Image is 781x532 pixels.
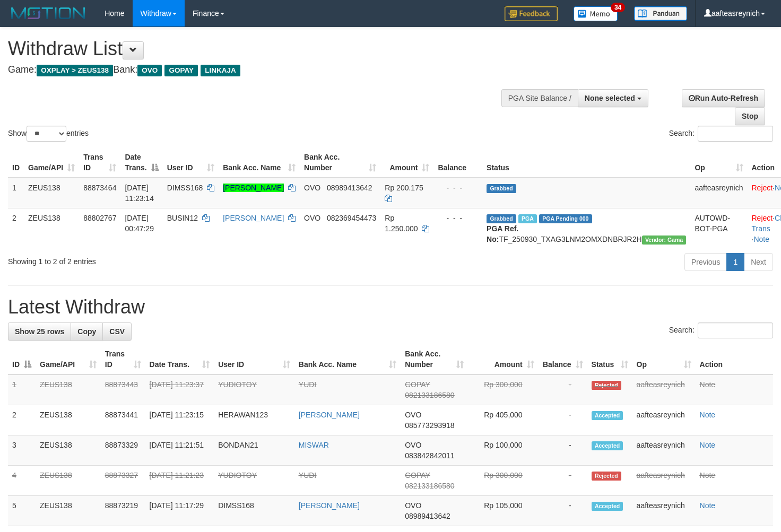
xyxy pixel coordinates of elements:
span: Rp 1.250.000 [385,214,418,233]
span: Copy 082133186580 to clipboard [405,391,454,399]
td: 3 [8,435,36,466]
th: Bank Acc. Number: activate to sort column ascending [300,147,380,178]
td: aafteasreynich [632,435,696,466]
td: - [539,405,587,435]
a: [PERSON_NAME] [223,184,284,192]
a: YUDI [299,471,316,479]
td: aafteasreynich [632,405,696,435]
th: Amount: activate to sort column ascending [380,147,433,178]
td: ZEUS138 [36,405,101,435]
span: Copy 083842842011 to clipboard [405,451,454,460]
a: Run Auto-Refresh [682,89,765,107]
th: Amount: activate to sort column ascending [468,344,538,374]
th: Game/API: activate to sort column ascending [24,147,79,178]
td: - [539,496,587,526]
td: [DATE] 11:17:29 [145,496,214,526]
span: Grabbed [487,214,516,223]
td: YUDIOTOY [214,466,294,496]
th: Balance [433,147,482,178]
th: ID [8,147,24,178]
td: Rp 405,000 [468,405,538,435]
img: Button%20Memo.svg [574,6,618,21]
td: [DATE] 11:23:15 [145,405,214,435]
th: Op: activate to sort column ascending [632,344,696,374]
td: 4 [8,466,36,496]
span: BUSIN12 [167,214,198,222]
span: OVO [405,441,421,449]
a: MISWAR [299,441,329,449]
span: 88873464 [83,184,116,192]
th: User ID: activate to sort column ascending [214,344,294,374]
span: Grabbed [487,184,516,193]
th: Bank Acc. Name: activate to sort column ascending [294,344,401,374]
a: [PERSON_NAME] [223,214,284,222]
input: Search: [698,126,773,142]
span: Copy 08989413642 to clipboard [327,184,372,192]
th: Trans ID: activate to sort column ascending [79,147,120,178]
th: Status [482,147,690,178]
td: ZEUS138 [24,178,79,208]
td: 88873441 [101,405,145,435]
a: Note [753,235,769,243]
th: Bank Acc. Number: activate to sort column ascending [401,344,468,374]
span: 88802767 [83,214,116,222]
label: Show entries [8,126,89,142]
b: PGA Ref. No: [487,224,518,243]
th: Date Trans.: activate to sort column ascending [145,344,214,374]
a: Reject [752,214,773,222]
select: Showentries [27,126,66,142]
span: [DATE] 00:47:29 [125,214,154,233]
span: CSV [109,327,125,336]
label: Search: [669,322,773,338]
td: 2 [8,405,36,435]
td: TF_250930_TXAG3LNM2OMXDNBRJR2H [482,208,690,249]
th: Op: activate to sort column ascending [690,147,747,178]
th: Bank Acc. Name: activate to sort column ascending [219,147,300,178]
td: Rp 300,000 [468,466,538,496]
span: Marked by aafsreyleap [518,214,537,223]
span: Copy 082369454473 to clipboard [327,214,376,222]
td: aafteasreynich [632,466,696,496]
td: 88873327 [101,466,145,496]
th: ID: activate to sort column descending [8,344,36,374]
td: aafteasreynich [632,374,696,405]
td: 88873219 [101,496,145,526]
a: Note [700,441,716,449]
td: ZEUS138 [24,208,79,249]
th: Game/API: activate to sort column ascending [36,344,101,374]
span: Accepted [592,502,623,511]
span: Copy 085773293918 to clipboard [405,421,454,430]
img: panduan.png [634,6,687,21]
span: DIMSS168 [167,184,203,192]
h4: Game: Bank: [8,65,510,75]
img: MOTION_logo.png [8,5,89,21]
a: Show 25 rows [8,322,71,341]
span: Copy [77,327,96,336]
td: 1 [8,178,24,208]
td: Rp 105,000 [468,496,538,526]
td: 1 [8,374,36,405]
span: GOPAY [164,65,198,76]
span: OXPLAY > ZEUS138 [37,65,113,76]
th: Date Trans.: activate to sort column descending [120,147,162,178]
span: Rp 200.175 [385,184,423,192]
td: 88873443 [101,374,145,405]
a: Note [700,471,716,479]
td: 88873329 [101,435,145,466]
span: OVO [405,411,421,419]
td: [DATE] 11:23:37 [145,374,214,405]
a: Stop [735,107,765,125]
td: ZEUS138 [36,435,101,466]
td: ZEUS138 [36,374,101,405]
span: Copy 082133186580 to clipboard [405,482,454,490]
div: Showing 1 to 2 of 2 entries [8,252,317,267]
td: AUTOWD-BOT-PGA [690,208,747,249]
button: None selected [578,89,648,107]
th: Status: activate to sort column ascending [587,344,632,374]
a: [PERSON_NAME] [299,411,360,419]
span: Rejected [592,472,621,481]
a: 1 [726,253,744,271]
a: Reject [752,184,773,192]
a: Previous [684,253,727,271]
td: 2 [8,208,24,249]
